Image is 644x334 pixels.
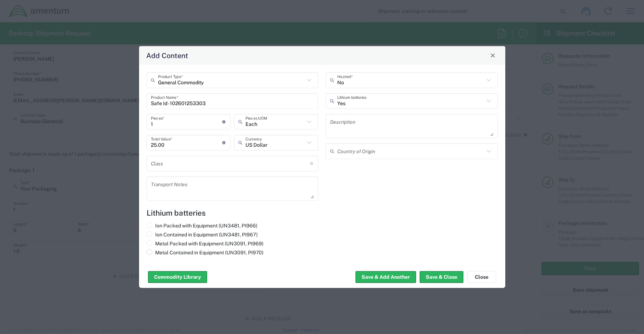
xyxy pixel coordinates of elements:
label: Ion Contained in Equipment (UN3481, PI967) [147,231,258,237]
label: Ion Packed with Equipment (UN3481, PI966) [147,222,257,229]
label: Metal Packed with Equipment (UN3091, PI969) [147,240,263,246]
button: Commodity Library [148,271,207,283]
h4: Add Content [146,50,188,60]
button: Close [488,50,498,60]
h4: Lithium batteries [147,208,498,217]
button: Save & Add Another [356,271,416,283]
button: Close [467,271,496,283]
button: Save & Close [420,271,463,283]
label: Metal Contained in Equipment (UN3091, PI970) [147,249,263,255]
